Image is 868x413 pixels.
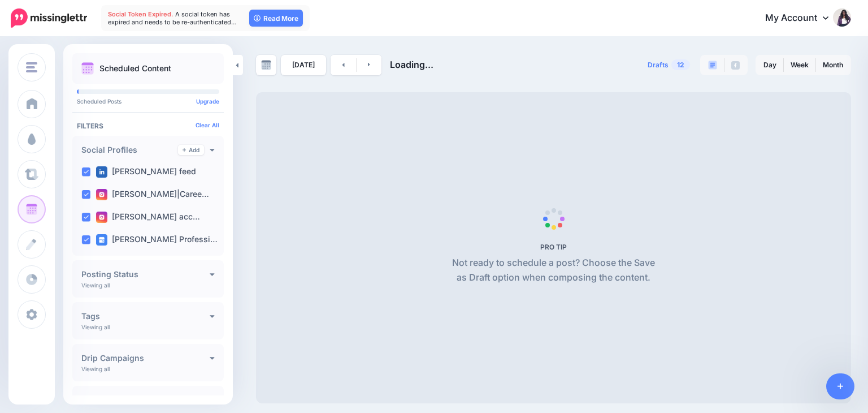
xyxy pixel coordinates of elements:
span: Loading... [390,59,433,70]
a: Read More [249,10,303,27]
span: A social token has expired and needs to be re-authenticated… [108,10,237,26]
img: menu.png [26,62,37,72]
h4: Filters [77,122,219,130]
p: Viewing all [81,282,110,289]
img: paragraph-boxed.png [708,61,717,70]
p: Scheduled Content [99,64,171,72]
a: Month [816,56,850,74]
label: [PERSON_NAME] acc… [96,212,200,223]
img: Missinglettr [11,8,87,28]
label: [PERSON_NAME] feed [96,166,196,178]
a: Day [757,56,783,74]
img: instagram-square.png [96,189,107,200]
label: [PERSON_NAME]|Caree… [96,189,209,200]
p: Not ready to schedule a post? Choose the Save as Draft option when composing the content. [448,256,659,285]
img: calendar.png [81,62,94,75]
a: Upgrade [196,98,219,105]
a: Add [178,145,204,155]
h4: Drip Campaigns [81,354,210,362]
img: linkedin-square.png [96,166,107,178]
img: calendar-grey-darker.png [261,60,271,70]
h4: Tags [81,312,210,320]
span: Social Token Expired. [108,10,173,18]
label: [PERSON_NAME] Professi… [96,234,218,246]
a: [DATE] [281,55,326,75]
img: instagram-square.png [96,212,107,223]
span: Drafts [648,62,669,68]
p: Scheduled Posts [77,98,219,104]
a: Drafts12 [641,55,697,75]
p: Viewing all [81,365,110,372]
a: Clear All [196,122,219,128]
a: My Account [754,5,851,32]
h4: Posting Status [81,270,210,278]
p: Viewing all [81,324,110,330]
img: google_business-square.png [96,234,107,246]
h5: PRO TIP [448,243,659,251]
span: 12 [671,59,690,70]
img: facebook-grey-square.png [731,61,740,70]
h4: Social Profiles [81,146,178,154]
a: Week [784,56,815,74]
